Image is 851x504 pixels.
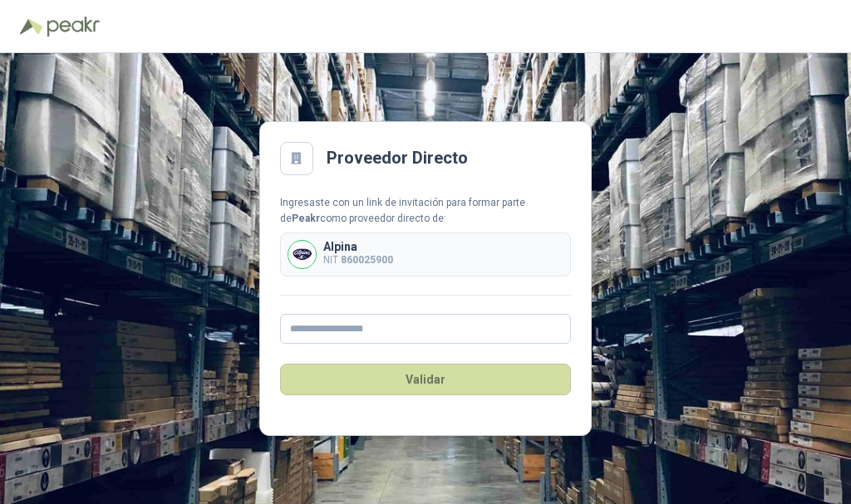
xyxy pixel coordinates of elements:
[280,364,571,395] button: Validar
[323,252,393,268] p: NIT
[20,18,43,35] img: Logo
[47,17,100,37] img: Peakr
[341,254,393,266] b: 860025900
[327,145,468,171] h2: Proveedor Directo
[288,241,316,268] img: Company Logo
[292,213,320,224] b: Peakr
[323,241,393,252] p: Alpina
[280,195,571,227] div: Ingresaste con un link de invitación para formar parte de como proveedor directo de:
